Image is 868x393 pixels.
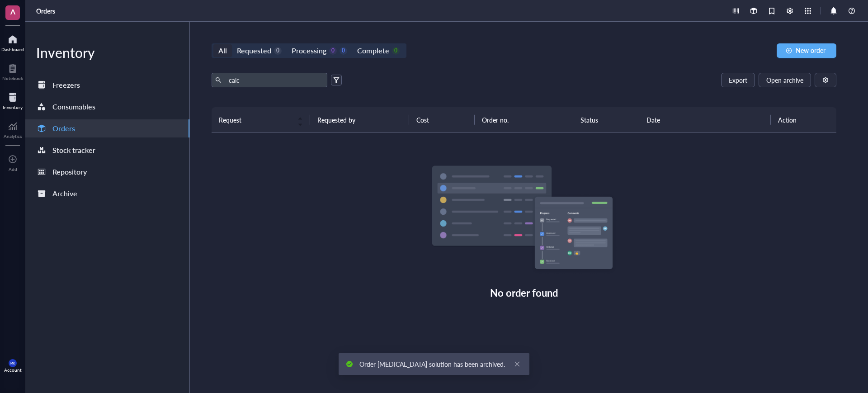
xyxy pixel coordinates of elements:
div: Complete [357,44,389,57]
div: Inventory [25,43,189,62]
div: Analytics [4,133,22,139]
a: Orders [25,119,189,137]
div: Stock tracker [52,144,95,156]
div: Consumables [52,100,95,113]
div: Inventory [3,104,23,110]
div: 0 [392,47,400,55]
div: Account [4,367,22,373]
th: Cost [409,107,475,133]
span: Open archive [766,76,803,84]
a: Dashboard [1,32,24,52]
a: Consumables [25,98,189,116]
a: Orders [36,7,57,15]
div: 0 [340,47,347,55]
a: Archive [25,185,189,203]
div: Requested [237,44,271,57]
div: 0 [274,47,282,55]
div: Orders [52,122,75,135]
span: New order [796,47,826,54]
span: Request [219,115,292,125]
div: Processing [292,44,326,57]
span: Export [729,76,747,84]
div: Order [MEDICAL_DATA] solution has been archived. [359,359,505,369]
a: Stock tracker [25,141,189,159]
a: Notebook [2,61,23,81]
div: All [218,44,227,57]
a: Inventory [3,90,23,110]
th: Order no. [475,107,573,133]
div: 0 [329,47,337,55]
div: Freezers [52,79,80,91]
th: Status [573,107,639,133]
a: Freezers [25,76,189,94]
input: Find orders in table [225,73,324,87]
div: Dashboard [1,47,24,52]
button: New order [777,43,836,58]
div: Repository [52,166,87,178]
a: Repository [25,163,189,181]
div: segmented control [212,43,406,58]
th: Action [771,107,837,133]
button: Open archive [759,73,811,87]
div: No order found [490,285,558,300]
div: Notebook [2,76,23,81]
a: Analytics [4,119,22,139]
th: Requested by [310,107,409,133]
span: A [10,6,15,17]
a: Close [512,359,522,369]
th: Request [212,107,310,133]
span: close [514,361,520,367]
button: Export [721,73,755,87]
img: Empty state [431,166,617,274]
div: Add [9,166,17,172]
span: MK [10,361,15,365]
th: Date [639,107,771,133]
div: Archive [52,187,77,200]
